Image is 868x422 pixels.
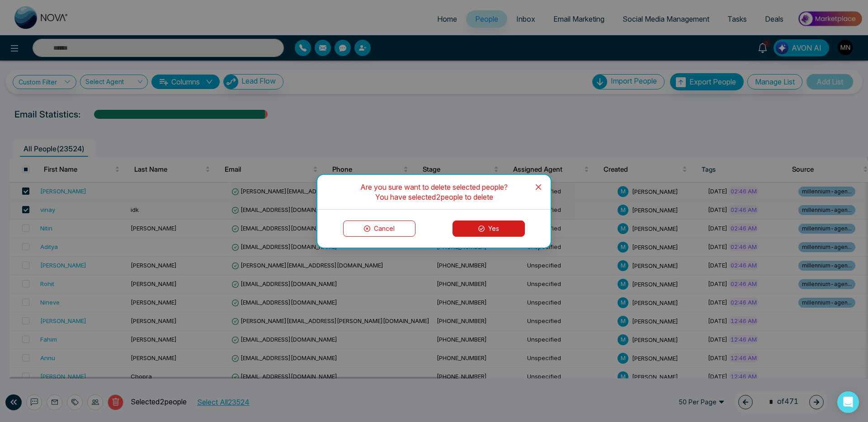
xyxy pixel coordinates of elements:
button: Close [526,175,551,199]
span: close [535,183,542,191]
button: Yes [453,220,525,237]
div: Open Intercom Messenger [837,391,859,413]
button: Cancel [343,220,415,237]
div: Are you sure want to delete selected people? You have selected 2 people to delete [335,182,533,202]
